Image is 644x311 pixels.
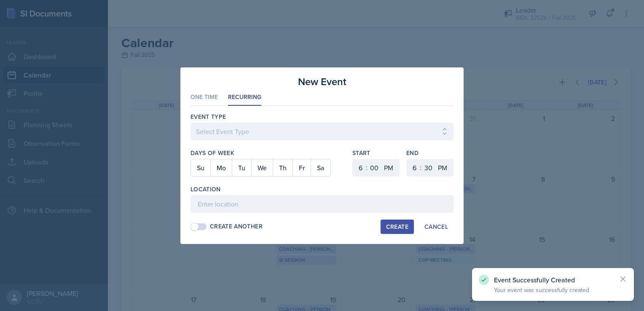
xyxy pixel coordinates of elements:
[366,162,368,172] div: :
[191,159,210,176] button: Su
[386,223,408,230] div: Create
[191,89,218,106] li: One Time
[424,223,448,230] div: Cancel
[494,276,612,284] p: Event Successfully Created
[251,159,273,176] button: We
[232,159,251,176] button: Tu
[210,159,232,176] button: Mo
[420,162,421,172] div: :
[273,159,292,176] button: Th
[292,159,311,176] button: Fr
[191,195,453,213] input: Enter location
[298,74,346,89] h3: New Event
[406,149,453,157] label: End
[419,220,453,234] button: Cancel
[311,159,330,176] button: Sa
[191,113,226,121] label: Event Type
[210,222,263,231] div: Create Another
[381,220,414,234] button: Create
[191,149,346,157] label: Days of Week
[228,89,261,106] li: Recurring
[352,149,400,157] label: Start
[191,185,221,193] label: Location
[494,286,612,294] p: Your event was successfully created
